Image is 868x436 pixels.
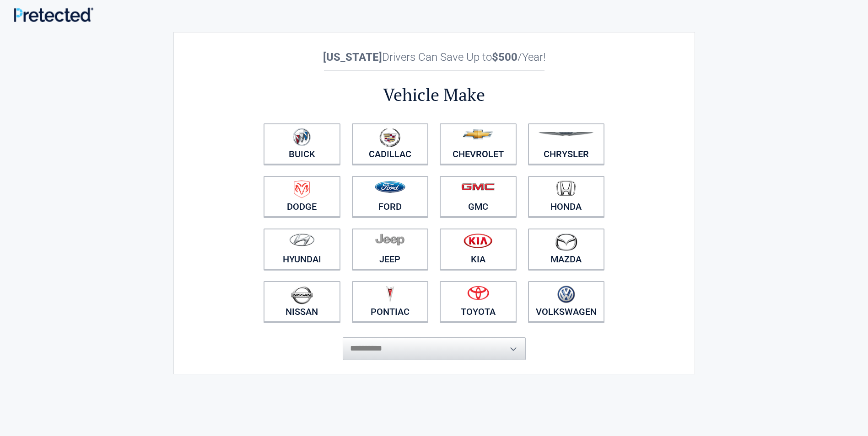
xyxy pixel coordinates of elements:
img: kia [464,233,492,248]
h2: Vehicle Make [258,83,610,106]
img: chrysler [538,132,594,136]
a: Honda [528,176,605,217]
a: Volkswagen [528,281,605,322]
img: toyota [467,286,489,300]
img: gmc [461,183,495,191]
img: Main Logo [14,7,93,21]
img: jeep [375,233,404,246]
a: Cadillac [352,123,429,165]
img: volkswagen [557,286,575,303]
img: ford [375,181,405,193]
a: Hyundai [264,229,340,270]
img: dodge [294,181,310,198]
img: buick [293,128,311,146]
a: Pontiac [352,281,429,322]
a: Chevrolet [440,123,517,165]
a: Toyota [440,281,517,322]
img: honda [556,181,576,197]
img: mazda [555,233,577,251]
a: Nissan [264,281,340,322]
a: Jeep [352,229,429,270]
a: Kia [440,229,517,270]
a: Dodge [264,176,340,217]
a: Mazda [528,229,605,270]
a: Chrysler [528,123,605,165]
b: [US_STATE] [323,51,382,64]
img: pontiac [385,286,394,303]
img: chevrolet [463,129,493,139]
img: hyundai [289,233,315,246]
b: $500 [492,51,518,64]
a: Ford [352,176,429,217]
a: GMC [440,176,517,217]
h2: Drivers Can Save Up to /Year [258,51,610,64]
img: cadillac [379,128,400,147]
img: nissan [291,286,313,304]
a: Buick [264,123,340,165]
